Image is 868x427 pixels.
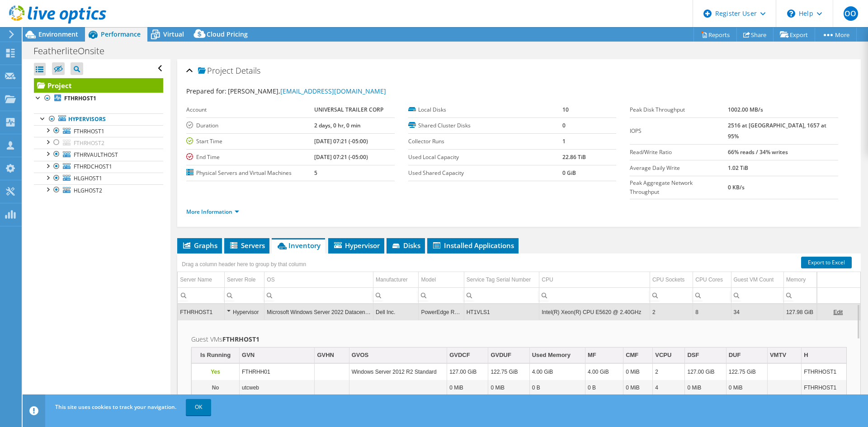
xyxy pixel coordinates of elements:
[276,241,321,250] span: Inventory
[767,380,801,396] td: Column VMTV, Value
[182,241,217,250] span: Graphs
[734,274,774,285] div: Guest VM Count
[408,137,562,146] label: Collector Runs
[488,380,529,396] td: Column GVDUF, Value 0 MiB
[373,304,419,320] td: Column Manufacturer, Value Dell Inc.
[491,350,511,361] div: GVDUF
[786,274,806,285] div: Memory
[464,272,539,288] td: Service Tag Serial Number Column
[186,153,314,162] label: End Time
[815,28,857,42] a: More
[317,350,334,361] div: GVHN
[728,106,763,113] b: 1002.00 MB/s
[29,46,118,56] h1: FeatherliteOnsite
[101,30,141,38] span: Performance
[74,163,112,170] span: FTHRDCHOST1
[562,169,576,177] b: 0 GiB
[186,208,239,216] a: More Information
[408,169,562,178] label: Used Shared Capacity
[562,106,569,113] b: 10
[55,403,176,411] span: This site uses cookies to track your navigation.
[373,272,419,288] td: Manufacturer Column
[236,65,260,76] span: Details
[488,347,529,363] td: GVDUF Column
[447,347,488,363] td: GVDCF Column
[844,6,858,21] span: OO
[562,137,566,145] b: 1
[34,125,163,137] a: FTHRHOST1
[349,364,447,380] td: Column GVOS, Value Windows Server 2012 R2 Standard
[783,287,816,303] td: Column Memory, Filter cell
[804,350,808,361] div: H
[783,272,816,288] td: Memory Column
[186,105,314,114] label: Account
[802,364,846,380] td: Column H, Value FTHRHOST1
[225,287,264,303] td: Column Server Role, Filter cell
[585,380,623,396] td: Column MF, Value 0 B
[464,287,539,303] td: Column Service Tag Serial Number, Filter cell
[349,380,447,396] td: Column GVOS, Value
[186,169,314,178] label: Physical Servers and Virtual Machines
[34,184,163,196] a: HLGHOST2
[227,274,255,285] div: Server Role
[731,272,783,288] td: Guest VM Count Column
[653,347,685,363] td: VCPU Column
[314,122,361,129] b: 2 days, 0 hr, 0 min
[653,380,685,396] td: Column VCPU, Value 4
[731,304,783,320] td: Column Guest VM Count, Value 34
[655,350,671,361] div: VCPU
[314,137,368,145] b: [DATE] 07:21 (-05:00)
[34,113,163,125] a: Hypervisors
[650,272,693,288] td: CPU Sockets Column
[225,304,264,320] td: Column Server Role, Value Hypervisor
[267,274,274,285] div: OS
[333,241,380,250] span: Hypervisor
[178,287,224,303] td: Column Server Name, Filter cell
[432,241,514,250] span: Installed Applications
[421,274,436,285] div: Model
[731,287,783,303] td: Column Guest VM Count, Filter cell
[729,350,741,361] div: DUF
[192,364,239,380] td: Column Is Running, Value Yes
[767,347,801,363] td: VMTV Column
[693,304,731,320] td: Column CPU Cores, Value 8
[802,380,846,396] td: Column H, Value FTHRHOST1
[178,304,224,320] td: Column Server Name, Value FTHRHOST1
[34,173,163,184] a: HLGHOST1
[652,274,684,285] div: CPU Sockets
[391,241,420,250] span: Disks
[192,347,239,363] td: Is Running Column
[373,287,419,303] td: Column Manufacturer, Filter cell
[539,304,650,320] td: Column CPU, Value Intel(R) Xeon(R) CPU E5620 @ 2.40GHz
[693,272,731,288] td: CPU Cores Column
[562,153,586,161] b: 22.86 TiB
[240,364,315,380] td: Column GVN, Value FTHRHH01
[783,304,816,320] td: Column Memory, Value 127.98 GiB
[532,350,571,361] div: Used Memory
[529,347,585,363] td: Used Memory Column
[198,66,233,75] span: Project
[623,364,653,380] td: Column CMF, Value 0 MiB
[314,106,383,113] b: UNIVERSAL TRAILER CORP
[229,241,265,250] span: Servers
[685,380,726,396] td: Column DSF, Value 0 MiB
[74,187,102,194] span: HLGHOST2
[623,380,653,396] td: Column CMF, Value 0 MiB
[194,382,237,393] p: No
[736,28,774,42] a: Share
[34,161,163,173] a: FTHRDCHOST1
[630,127,727,136] label: IOPS
[787,9,795,18] svg: \n
[728,148,788,156] b: 66% reads / 34% writes
[650,304,693,320] td: Column CPU Sockets, Value 2
[585,364,623,380] td: Column MF, Value 4.00 GiB
[178,272,224,288] td: Server Name Column
[685,347,726,363] td: DSF Column
[773,28,815,42] a: Export
[419,272,464,288] td: Model Column
[34,137,163,149] a: FTHRHOST2
[207,30,248,38] span: Cloud Pricing
[240,347,315,363] td: GVN Column
[228,87,386,95] span: [PERSON_NAME],
[315,347,349,363] td: GVHN Column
